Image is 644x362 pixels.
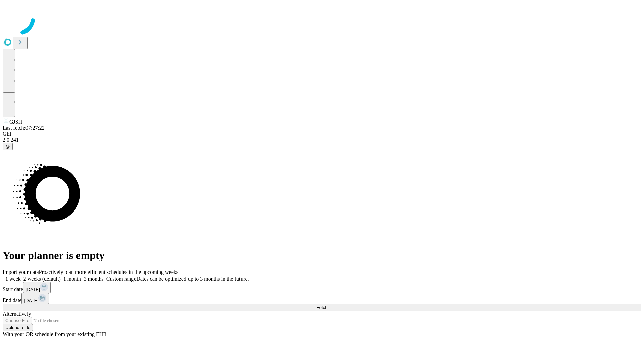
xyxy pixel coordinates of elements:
[3,269,39,275] span: Import your data
[21,293,49,304] button: [DATE]
[9,119,22,125] span: GJSH
[23,276,61,282] span: 2 weeks (default)
[3,293,641,304] div: End date
[24,298,38,303] span: [DATE]
[3,143,13,150] button: @
[84,276,104,282] span: 3 months
[3,311,31,317] span: Alternatively
[3,304,641,311] button: Fetch
[3,331,107,337] span: With your OR schedule from your existing EHR
[5,144,10,149] span: @
[136,276,249,282] span: Dates can be optimized up to 3 months in the future.
[63,276,81,282] span: 1 month
[26,287,40,292] span: [DATE]
[3,131,641,137] div: GEI
[23,282,51,293] button: [DATE]
[3,249,641,262] h1: Your planner is empty
[3,324,33,331] button: Upload a file
[39,269,180,275] span: Proactively plan more efficient schedules in the upcoming weeks.
[3,125,45,131] span: Last fetch: 07:27:22
[316,305,327,310] span: Fetch
[5,276,21,282] span: 1 week
[3,282,641,293] div: Start date
[3,137,641,143] div: 2.0.241
[106,276,136,282] span: Custom range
